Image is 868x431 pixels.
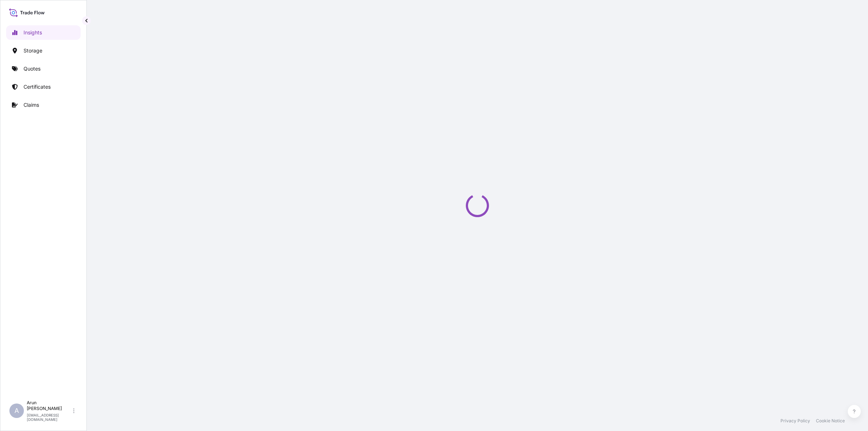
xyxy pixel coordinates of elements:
[6,62,81,76] a: Quotes
[6,43,81,58] a: Storage
[6,98,81,112] a: Claims
[6,25,81,40] a: Insights
[6,80,81,94] a: Certificates
[27,400,72,411] p: Arun [PERSON_NAME]
[816,418,845,424] a: Cookie Notice
[24,65,41,72] p: Quotes
[24,47,42,54] p: Storage
[24,83,51,90] p: Certificates
[24,29,42,36] p: Insights
[780,418,810,424] a: Privacy Policy
[14,407,19,414] span: A
[27,413,72,422] p: [EMAIL_ADDRESS][DOMAIN_NAME]
[24,101,39,109] p: Claims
